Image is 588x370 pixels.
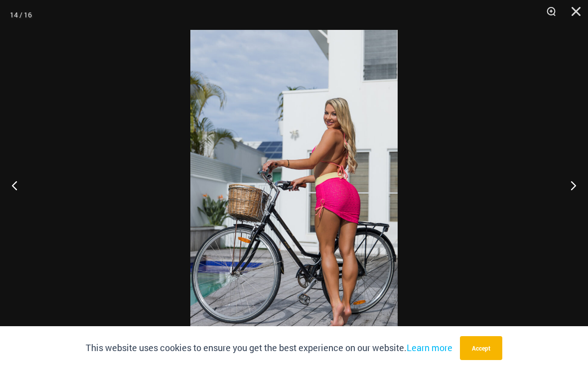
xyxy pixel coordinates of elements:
a: Learn more [407,342,452,354]
img: Bubble Mesh Highlight Pink 309 Top 5404 Skirt 06 [190,30,398,340]
div: 14 / 16 [10,7,32,22]
button: Accept [460,336,502,360]
button: Next [551,160,588,210]
p: This website uses cookies to ensure you get the best experience on our website. [86,341,452,356]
